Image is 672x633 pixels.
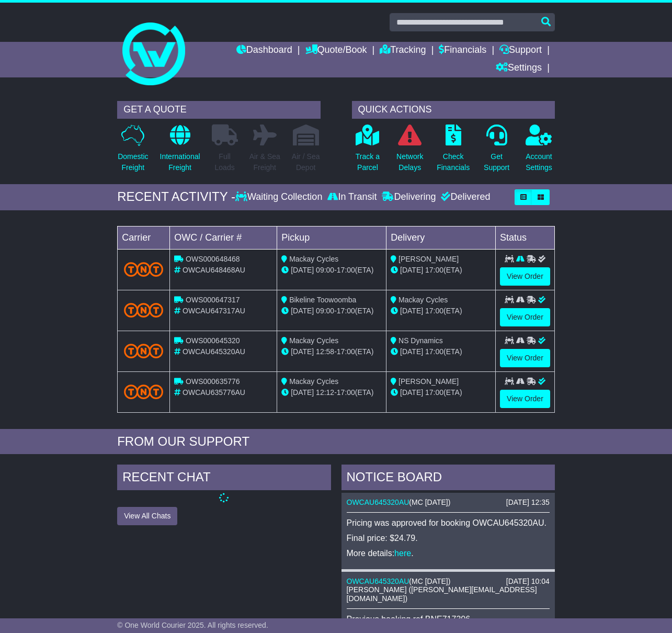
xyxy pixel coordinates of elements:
[500,267,550,286] a: View Order
[170,226,277,249] td: OWC / Carrier #
[117,434,555,449] div: FROM OUR SUPPORT
[277,226,386,249] td: Pickup
[183,388,245,397] span: OWCAU635776AU
[500,390,550,408] a: View Order
[281,387,382,398] div: - (ETA)
[347,548,550,558] p: More details: .
[412,498,448,506] span: MC [DATE]
[347,498,550,507] div: ( )
[249,151,280,173] p: Air & Sea Freight
[316,347,334,356] span: 12:58
[386,226,496,249] td: Delivery
[236,42,292,60] a: Dashboard
[118,151,148,173] p: Domestic Freight
[483,124,510,179] a: GetSupport
[352,101,555,119] div: QUICK ACTIONS
[347,498,409,506] a: OWCAU645320AU
[183,266,245,274] span: OWCAU648468AU
[289,255,338,263] span: Mackay Cycles
[347,585,537,603] span: [PERSON_NAME] ([PERSON_NAME][EMAIL_ADDRESS][DOMAIN_NAME])
[400,266,423,274] span: [DATE]
[391,306,491,316] div: (ETA)
[281,346,382,357] div: - (ETA)
[291,388,314,397] span: [DATE]
[525,124,553,179] a: AccountSettings
[400,388,423,397] span: [DATE]
[124,344,163,358] img: TNT_Domestic.png
[496,226,555,249] td: Status
[347,577,550,586] div: ( )
[526,151,552,173] p: Account Settings
[500,349,550,367] a: View Order
[124,262,163,276] img: TNT_Domestic.png
[341,465,555,493] div: NOTICE BOARD
[425,347,443,356] span: 17:00
[400,347,423,356] span: [DATE]
[118,226,170,249] td: Carrier
[186,377,240,386] span: OWS000635776
[425,266,443,274] span: 17:00
[117,101,320,119] div: GET A QUOTE
[289,377,338,386] span: Mackay Cycles
[391,387,491,398] div: (ETA)
[186,255,240,263] span: OWS000648468
[398,296,448,304] span: Mackay Cycles
[124,303,163,317] img: TNT_Domestic.png
[496,60,542,77] a: Settings
[412,577,448,585] span: MC [DATE]
[380,42,426,60] a: Tracking
[506,577,550,586] div: [DATE] 10:04
[316,388,334,397] span: 12:12
[186,336,240,345] span: OWS000645320
[394,549,411,558] a: here
[117,465,331,493] div: RECENT CHAT
[337,388,355,397] span: 17:00
[160,124,201,179] a: InternationalFreight
[289,336,338,345] span: Mackay Cycles
[400,307,423,315] span: [DATE]
[425,388,443,397] span: 17:00
[212,151,238,173] p: Full Loads
[398,377,459,386] span: [PERSON_NAME]
[379,191,438,203] div: Delivering
[117,621,268,629] span: © One World Courier 2025. All rights reserved.
[316,307,334,315] span: 09:00
[316,266,334,274] span: 09:00
[291,307,314,315] span: [DATE]
[281,306,382,316] div: - (ETA)
[186,296,240,304] span: OWS000647317
[391,346,491,357] div: (ETA)
[292,151,320,173] p: Air / Sea Depot
[183,307,245,315] span: OWCAU647317AU
[437,151,470,173] p: Check Financials
[347,577,409,585] a: OWCAU645320AU
[396,124,424,179] a: NetworkDelays
[347,518,550,528] p: Pricing was approved for booking OWCAU645320AU.
[235,191,325,203] div: Waiting Collection
[499,42,542,60] a: Support
[291,347,314,356] span: [DATE]
[337,307,355,315] span: 17:00
[396,151,423,173] p: Network Delays
[337,347,355,356] span: 17:00
[356,151,380,173] p: Track a Parcel
[281,265,382,276] div: - (ETA)
[506,498,550,507] div: [DATE] 12:35
[484,151,509,173] p: Get Support
[117,507,177,525] button: View All Chats
[337,266,355,274] span: 17:00
[500,308,550,326] a: View Order
[436,124,470,179] a: CheckFinancials
[291,266,314,274] span: [DATE]
[398,255,459,263] span: [PERSON_NAME]
[289,296,356,304] span: Bikeline Toowoomba
[325,191,379,203] div: In Transit
[438,191,490,203] div: Delivered
[183,347,245,356] span: OWCAU645320AU
[391,265,491,276] div: (ETA)
[160,151,200,173] p: International Freight
[347,533,550,543] p: Final price: $24.79.
[305,42,367,60] a: Quote/Book
[439,42,486,60] a: Financials
[425,307,443,315] span: 17:00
